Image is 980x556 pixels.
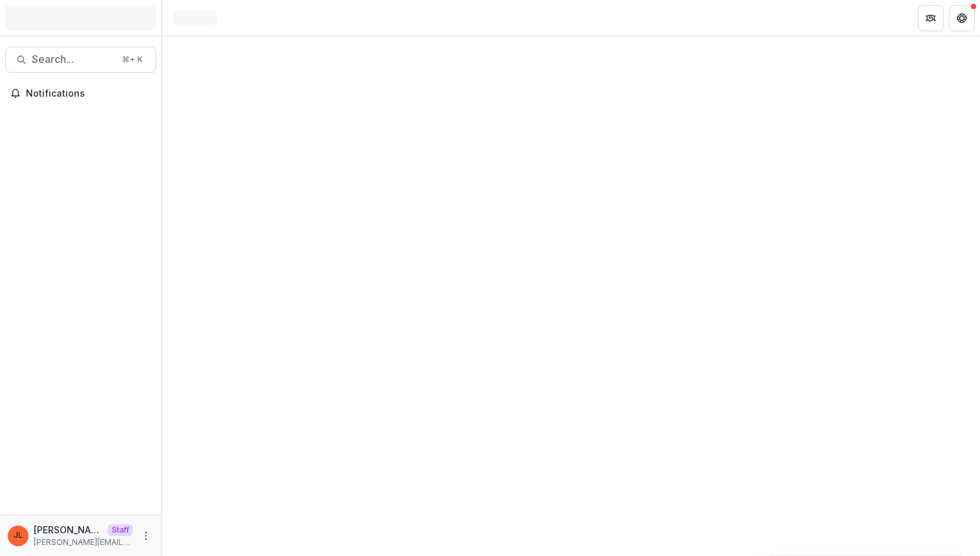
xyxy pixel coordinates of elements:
[34,537,133,548] p: [PERSON_NAME][EMAIL_ADDRESS][DOMAIN_NAME]
[918,5,944,31] button: Partners
[167,8,222,27] nav: breadcrumb
[108,524,133,536] p: Staff
[26,88,151,99] span: Notifications
[34,523,102,537] p: [PERSON_NAME]
[5,83,156,104] button: Notifications
[138,528,154,544] button: More
[119,53,145,67] div: ⌘ + K
[949,5,975,31] button: Get Help
[32,53,114,66] span: Search...
[5,47,156,73] button: Search...
[14,531,23,540] div: Jeanne Locker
